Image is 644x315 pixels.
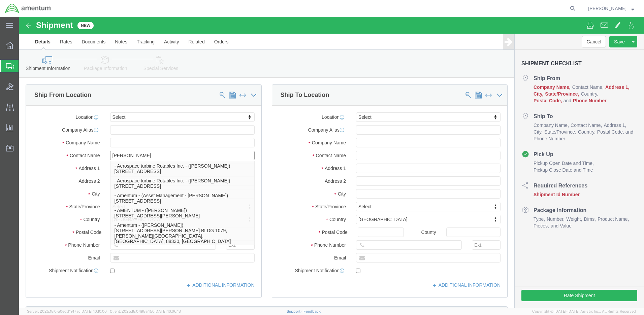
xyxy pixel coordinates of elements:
span: Copyright © [DATE]-[DATE] Agistix Inc., All Rights Reserved [532,309,636,314]
span: [DATE] 10:10:00 [80,309,107,313]
span: Server: 2025.18.0-a0edd1917ac [27,309,107,313]
span: Ronald Pineda [588,5,626,12]
button: [PERSON_NAME] [588,4,635,12]
a: Feedback [303,309,321,313]
img: logo [5,3,51,13]
span: [DATE] 10:06:13 [155,309,181,313]
a: Support [287,309,303,313]
span: Client: 2025.18.0-198a450 [110,309,181,313]
iframe: FS Legacy Container [19,17,644,308]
